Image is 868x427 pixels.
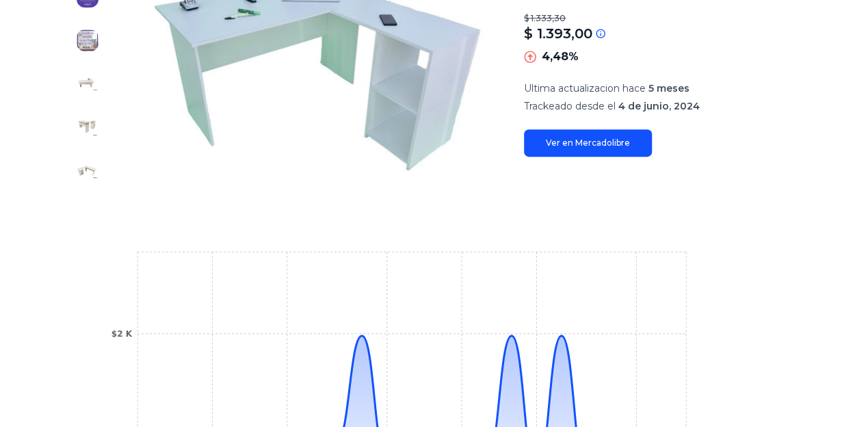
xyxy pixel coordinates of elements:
[648,82,689,94] span: 5 meses
[77,117,98,139] img: Escritorio Homeoffice Estudiantil Profesional Envío Gratis
[77,73,98,95] img: Escritorio Homeoffice Estudiantil Profesional Envío Gratis
[77,161,98,183] img: Escritorio Homeoffice Estudiantil Profesional Envío Gratis
[618,100,700,112] span: 4 de junio, 2024
[524,24,592,43] p: $ 1.393,00
[524,13,802,24] p: $ 1.333,30
[524,129,652,157] a: Ver en Mercadolibre
[542,49,579,65] p: 4,48%
[77,29,98,51] img: Escritorio Homeoffice Estudiantil Profesional Envío Gratis
[524,100,616,112] span: Trackeado desde el
[111,329,133,339] tspan: $2 K
[524,82,646,94] span: Ultima actualizacion hace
